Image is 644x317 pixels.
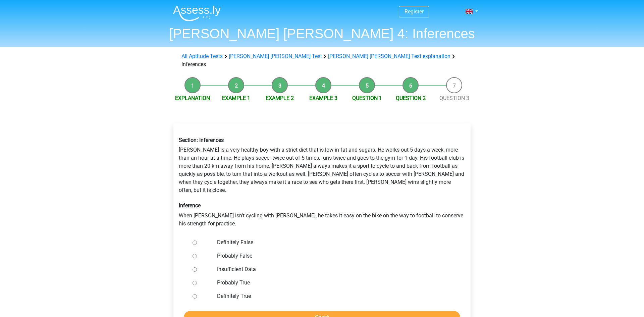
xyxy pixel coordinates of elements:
[217,252,449,260] label: Probably False
[309,95,337,101] a: Example 3
[181,53,223,59] a: All Aptitude Tests
[439,95,469,101] a: Question 3
[396,95,426,101] a: Question 2
[175,95,210,101] a: Explanation
[179,52,465,68] div: Inferences
[229,53,322,59] a: [PERSON_NAME] [PERSON_NAME] Test
[179,202,465,209] h6: Inference
[217,279,449,287] label: Probably True
[174,131,470,233] div: [PERSON_NAME] is a very healthy boy with a strict diet that is low in fat and sugars. He works ou...
[168,25,476,42] h1: [PERSON_NAME] [PERSON_NAME] 4: Inferences
[405,8,424,15] a: Register
[266,95,294,101] a: Example 2
[179,137,465,143] h6: Section: Inferences
[173,5,221,21] img: Assessly
[328,53,450,59] a: [PERSON_NAME] [PERSON_NAME] Test explanation
[217,292,449,300] label: Definitely True
[222,95,250,101] a: Example 1
[352,95,382,101] a: Question 1
[217,265,449,273] label: Insufficient Data
[217,239,449,247] label: Definitely False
